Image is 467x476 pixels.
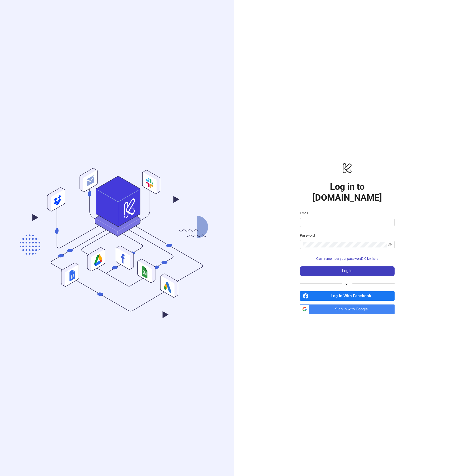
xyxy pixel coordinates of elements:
[300,257,395,260] a: Can't remember your password? Click here
[303,242,387,247] input: Password
[311,304,395,314] span: Sign in with Google
[388,243,392,247] span: eye-invisible
[300,181,395,203] h1: Log in to [DOMAIN_NAME]
[303,220,391,225] input: Email
[300,255,395,263] button: Can't remember your password? Click here
[316,257,378,260] span: Can't remember your password? Click here
[300,266,395,276] button: Log in
[300,211,311,216] label: Email
[310,291,395,301] span: Log in With Facebook
[300,304,395,314] a: Sign in with Google
[342,281,352,286] span: or
[300,291,395,301] a: Log in With Facebook
[300,233,318,238] label: Password
[342,269,352,273] span: Log in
